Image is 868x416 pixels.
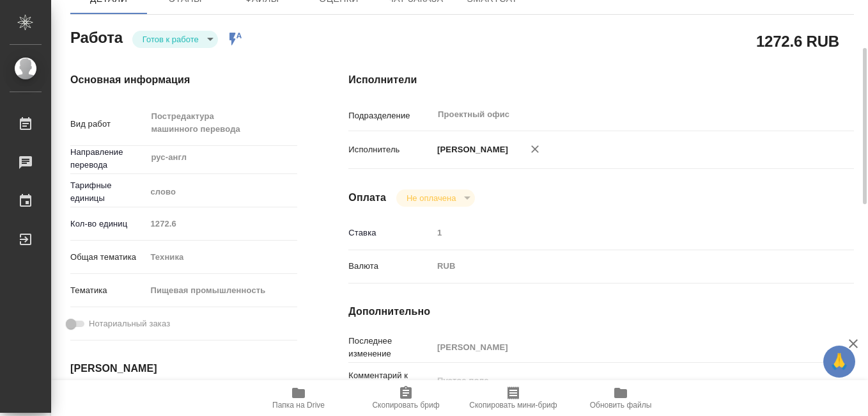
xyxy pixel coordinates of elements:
div: Готов к работе [396,189,475,207]
div: RUB [433,255,812,277]
p: Кол-во единиц [70,218,146,230]
p: Общая тематика [70,251,146,264]
p: Вид работ [70,118,146,131]
span: 🙏 [828,348,850,375]
div: Техника [146,246,297,268]
p: Валюта [348,260,433,273]
p: Исполнитель [348,143,433,156]
h4: Дополнительно [348,304,854,319]
span: Скопировать мини-бриф [469,401,557,410]
input: Пустое поле [433,223,812,242]
div: слово [146,181,297,203]
div: Готов к работе [132,31,218,48]
p: Направление перевода [70,146,146,172]
button: Скопировать бриф [352,380,460,416]
button: Обновить файлы [567,380,674,416]
p: Тарифные единицы [70,179,146,205]
p: Подразделение [348,109,433,122]
span: Обновить файлы [590,401,652,410]
button: Не оплачена [403,193,460,204]
input: Пустое поле [146,214,297,233]
h2: 1272.6 RUB [756,30,839,52]
span: Скопировать бриф [372,401,439,410]
p: [PERSON_NAME] [433,143,508,156]
button: Скопировать мини-бриф [460,380,567,416]
button: Папка на Drive [245,380,352,416]
input: Пустое поле [433,338,812,356]
h4: Исполнители [348,72,854,88]
span: Нотариальный заказ [89,317,170,330]
button: Готов к работе [139,34,203,45]
button: 🙏 [823,346,855,378]
button: Удалить исполнителя [521,135,549,163]
div: Пищевая промышленность [146,280,297,301]
h4: [PERSON_NAME] [70,361,297,376]
p: Тематика [70,284,146,297]
h2: Работа [70,25,123,48]
span: Папка на Drive [272,401,325,410]
h4: Основная информация [70,72,297,88]
p: Ставка [348,227,433,239]
p: Комментарий к работе [348,369,433,395]
p: Последнее изменение [348,335,433,360]
h4: Оплата [348,190,386,205]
